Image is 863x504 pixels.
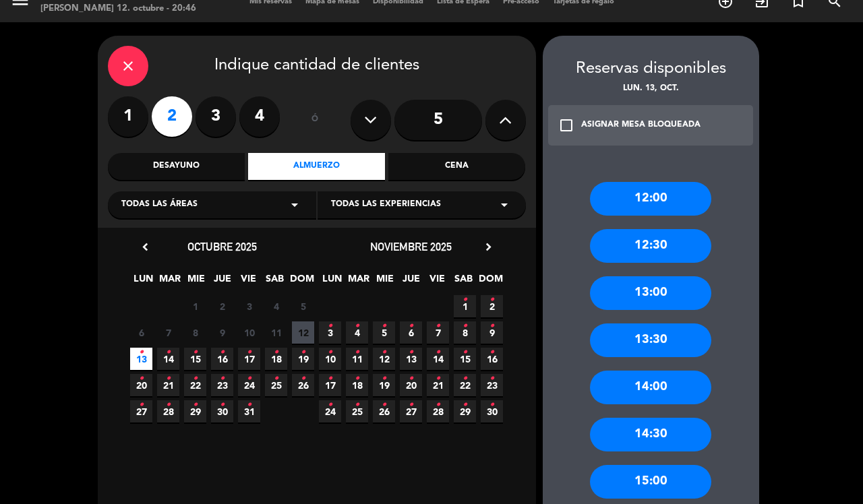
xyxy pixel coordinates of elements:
span: 13 [130,348,152,370]
span: 30 [481,400,503,422]
span: 2 [211,295,233,317]
span: 7 [427,321,449,344]
i: • [409,315,413,337]
i: • [489,368,494,389]
i: • [463,394,467,416]
div: 12:30 [590,229,711,263]
span: 31 [238,400,260,422]
span: SAB [452,271,475,293]
span: 11 [346,348,368,370]
span: 12 [373,348,395,370]
i: • [274,342,278,363]
i: • [489,289,494,311]
i: • [139,394,144,416]
i: close [120,58,136,74]
label: 1 [108,96,148,137]
i: • [382,342,386,363]
span: 10 [319,348,341,370]
span: 25 [346,400,368,422]
i: chevron_left [138,240,152,254]
i: • [436,394,440,416]
i: • [328,368,332,389]
span: 28 [427,400,449,422]
i: • [166,394,171,416]
span: 8 [454,321,476,344]
span: 24 [238,374,260,396]
i: • [489,315,494,337]
i: • [355,368,359,389]
i: • [301,368,305,389]
i: • [489,394,494,416]
span: 27 [400,400,422,422]
span: 28 [157,400,179,422]
div: 13:00 [590,276,711,310]
i: • [274,368,278,389]
span: 14 [157,348,179,370]
span: MAR [347,271,369,293]
span: MIE [185,271,207,293]
i: • [247,394,251,416]
i: • [489,342,494,363]
span: 1 [184,295,206,317]
i: arrow_drop_down [287,197,303,213]
i: • [382,315,386,337]
div: lun. 13, oct. [543,82,759,96]
span: 3 [238,295,260,317]
i: • [463,315,467,337]
span: 20 [400,374,422,396]
i: • [328,315,332,337]
span: 18 [346,374,368,396]
span: 27 [130,400,152,422]
i: • [355,315,359,337]
span: 24 [319,400,341,422]
div: Cena [388,153,525,180]
span: 17 [319,374,341,396]
span: 1 [454,295,476,317]
span: 26 [292,374,314,396]
i: • [193,342,198,363]
div: 14:00 [590,371,711,404]
span: 17 [238,348,260,370]
i: • [409,342,413,363]
i: • [139,368,144,389]
span: DOM [479,271,501,293]
div: 15:00 [590,465,711,499]
span: 5 [292,295,314,317]
div: Indique cantidad de clientes [108,46,526,86]
span: 30 [211,400,233,422]
i: • [166,368,171,389]
span: 12 [292,321,314,344]
div: [PERSON_NAME] 12. octubre - 20:46 [40,2,196,15]
i: arrow_drop_down [496,197,512,213]
span: 9 [211,321,233,344]
span: SAB [264,271,286,293]
i: • [355,342,359,363]
i: check_box_outline_blank [558,117,574,133]
div: ASIGNAR MESA BLOQUEADA [581,119,701,132]
span: 29 [454,400,476,422]
span: 10 [238,321,260,344]
i: • [463,289,467,311]
span: 14 [427,348,449,370]
span: 15 [454,348,476,370]
span: 21 [157,374,179,396]
span: JUE [400,271,422,293]
span: 25 [265,374,287,396]
span: 19 [373,374,395,396]
i: • [409,394,413,416]
span: 6 [130,321,152,344]
div: 13:30 [590,323,711,357]
span: 23 [211,374,233,396]
span: LUN [132,271,154,293]
span: 26 [373,400,395,422]
span: Todas las experiencias [331,198,441,212]
span: 8 [184,321,206,344]
i: • [436,315,440,337]
span: 22 [184,374,206,396]
i: • [220,342,225,363]
span: 4 [265,295,287,317]
span: 5 [373,321,395,344]
i: • [193,368,198,389]
i: • [247,342,251,363]
span: 15 [184,348,206,370]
